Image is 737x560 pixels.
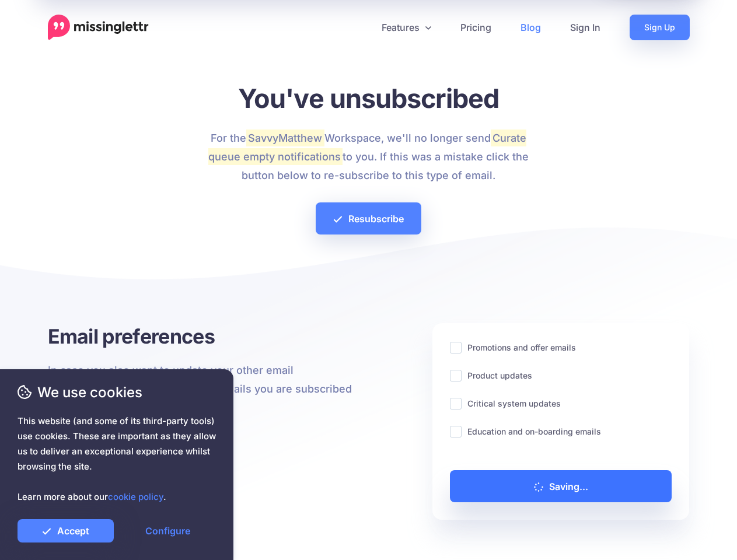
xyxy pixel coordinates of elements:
h3: Email preferences [48,323,360,349]
a: Pricing [446,15,506,40]
p: In case you also want to update your other email preferences, below are the other emails you are ... [48,361,360,417]
p: For the Workspace, we'll no longer send to you. If this was a mistake click the button below to r... [204,129,533,185]
span: We use cookies [18,382,216,402]
label: Promotions and offer emails [467,341,576,354]
a: Resubscribe [316,202,421,235]
a: Sign In [556,15,615,40]
label: Critical system updates [467,397,561,410]
span: This website (and some of its third-party tools) use cookies. These are important as they allow u... [18,414,216,505]
a: Features [367,15,446,40]
mark: SavvyMatthew [246,129,324,146]
h1: You've unsubscribed [204,82,533,114]
label: Product updates [467,369,532,382]
label: Education and on-boarding emails [467,425,601,438]
a: Sign Up [630,15,690,40]
a: Blog [506,15,556,40]
a: Accept [18,519,114,542]
mark: Curate queue empty notifications [208,129,527,164]
a: Saving... [450,470,672,502]
a: Configure [120,519,216,542]
a: cookie policy [108,491,163,502]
